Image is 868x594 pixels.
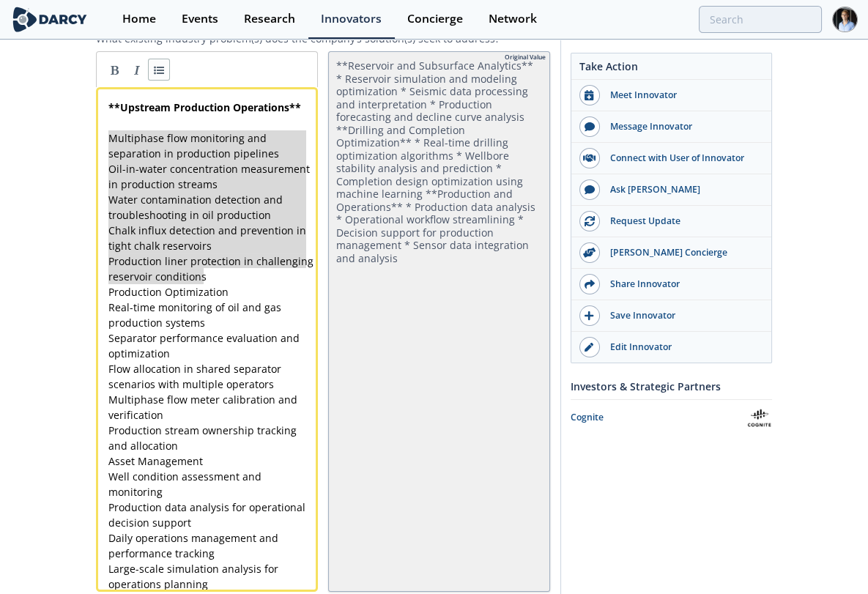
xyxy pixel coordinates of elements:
[571,405,772,431] a: Cognite Cognite
[108,469,264,499] span: Well condition assessment and monitoring
[600,152,764,165] div: Connect with User of Innovator
[108,500,308,530] span: Production data analysis for operational decision support
[182,13,218,25] div: Events
[600,120,764,133] div: Message Innovator
[108,531,281,560] span: Daily operations management and performance tracking
[600,246,764,259] div: [PERSON_NAME] Concierge
[148,59,170,81] a: Generic List (Ctrl-L)
[571,59,771,80] div: Take Action
[104,59,126,81] a: Bold (Ctrl-B)
[832,7,858,32] img: Profile
[108,193,286,222] span: Water contamination detection and troubleshooting in oil production
[600,183,764,196] div: Ask [PERSON_NAME]
[699,6,822,33] input: Advanced Search
[489,13,537,25] div: Network
[10,7,89,32] img: logo-wide.svg
[571,411,746,424] div: Cognite
[108,285,229,299] span: Production Optimization
[108,223,309,253] span: Chalk influx detection and prevention in tight chalk reservoirs
[571,332,771,363] a: Edit Innovator
[108,131,279,160] span: Multiphase flow monitoring and separation in production pipelines
[108,562,281,591] span: Large-scale simulation analysis for operations planning
[600,278,764,291] div: Share Innovator
[600,89,764,102] div: Meet Innovator
[571,300,771,332] button: Save Innovator
[108,331,303,360] span: Separator performance evaluation and optimization
[126,59,148,81] a: Italic (Ctrl-I)
[108,362,284,391] span: Flow allocation in shared separator scenarios with multiple operators
[746,405,772,431] img: Cognite
[571,374,772,399] div: Investors & Strategic Partners
[108,254,316,283] span: Production liner protection in challenging reservoir conditions
[600,341,764,354] div: Edit Innovator
[108,162,313,191] span: Oil-in-water concentration measurement in production streams
[244,13,295,25] div: Research
[505,53,546,62] div: Original Value
[108,423,300,453] span: Production stream ownership tracking and allocation
[122,13,156,25] div: Home
[407,13,463,25] div: Concierge
[108,393,300,422] span: Multiphase flow meter calibration and verification
[120,100,289,114] span: Upstream Production Operations
[600,215,764,228] div: Request Update
[328,51,550,592] div: **Reservoir and Subsurface Analytics** * Reservoir simulation and modeling optimization * Seismic...
[600,309,764,322] div: Save Innovator
[321,13,382,25] div: Innovators
[108,300,284,330] span: Real-time monitoring of oil and gas production systems
[108,454,203,468] span: Asset Management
